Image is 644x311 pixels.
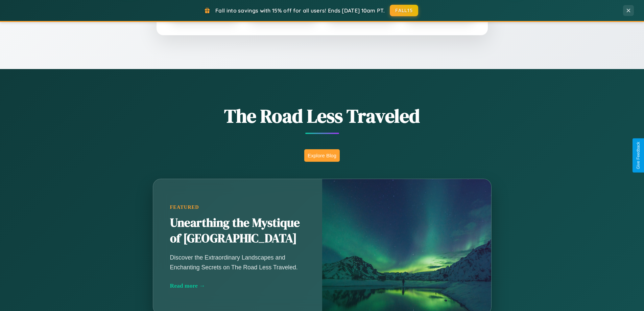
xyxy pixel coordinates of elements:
button: FALL15 [390,5,418,16]
h2: Unearthing the Mystique of [GEOGRAPHIC_DATA] [170,215,305,246]
p: Discover the Extraordinary Landscapes and Enchanting Secrets on The Road Less Traveled. [170,253,305,272]
div: Give Feedback [636,142,641,169]
h1: The Road Less Traveled [119,103,525,129]
button: Explore Blog [304,149,340,162]
span: Fall into savings with 15% off for all users! Ends [DATE] 10am PT. [215,7,385,14]
div: Featured [170,204,305,210]
div: Read more → [170,282,305,289]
